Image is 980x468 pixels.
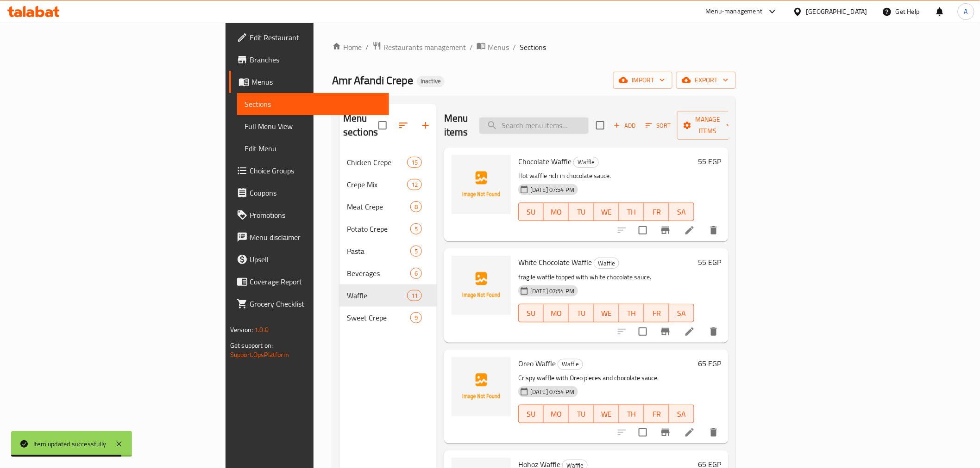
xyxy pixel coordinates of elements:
button: MO [544,304,569,322]
span: Sections [520,42,546,53]
span: Waffle [347,290,407,301]
span: export [684,74,729,86]
span: Get support on: [230,339,273,351]
div: items [407,290,422,301]
span: Beverages [347,268,410,279]
span: Restaurants management [383,42,466,53]
span: Select to update [633,322,653,341]
span: MO [547,407,565,421]
span: Waffle [594,258,619,269]
span: Sort [646,120,671,131]
span: FR [648,307,666,320]
span: import [621,74,665,86]
span: Menus [488,42,509,53]
span: TH [623,205,641,219]
span: 5 [411,225,421,234]
span: SU [522,407,540,421]
span: Full Menu View [245,121,382,132]
button: FR [644,405,669,423]
button: FR [644,304,669,322]
h6: 55 EGP [698,155,721,168]
a: Coverage Report [229,271,389,293]
button: Branch-specific-item [654,219,677,241]
img: Chocolate Waffle [452,155,511,214]
button: TU [569,203,594,221]
button: SA [669,304,694,322]
div: items [410,312,422,323]
span: Select section [591,116,610,135]
span: Select to update [633,423,653,442]
span: TU [572,407,590,421]
span: WE [598,205,616,219]
a: Edit menu item [684,225,695,236]
span: MO [547,205,565,219]
button: export [676,72,736,89]
span: 9 [411,314,421,322]
button: FR [644,203,669,221]
div: Meat Crepe [347,201,410,212]
span: Select all sections [373,116,392,135]
span: Coupons [250,187,382,198]
span: Waffle [558,359,583,369]
p: fragile waffle topped with white chocolate sauce. [518,271,694,283]
span: Grocery Checklist [250,298,382,309]
span: Inactive [417,77,445,85]
button: delete [703,320,725,343]
nav: Menu sections [339,148,437,333]
button: WE [594,405,619,423]
a: Promotions [229,204,389,226]
button: Add section [415,114,437,136]
span: SA [673,407,691,421]
span: Menu disclaimer [250,232,382,243]
p: Hot waffle rich in chocolate sauce. [518,170,694,182]
span: 12 [408,180,421,189]
button: Add [610,118,640,133]
button: Manage items [677,111,739,140]
button: TH [619,304,644,322]
div: Beverages6 [339,262,437,284]
span: Upsell [250,254,382,265]
button: Sort [643,118,673,133]
span: SA [673,307,691,320]
button: SU [518,304,544,322]
span: [DATE] 07:54 PM [527,185,578,194]
div: Chicken Crepe15 [339,151,437,173]
span: Version: [230,324,253,336]
div: Waffle11 [339,284,437,307]
span: Chocolate Waffle [518,154,572,168]
div: Waffle [558,359,583,370]
span: WE [598,407,616,421]
nav: breadcrumb [332,41,736,53]
div: Menu-management [706,6,763,17]
a: Sections [237,93,389,115]
button: TU [569,304,594,322]
a: Menus [477,41,509,53]
button: WE [594,203,619,221]
button: SA [669,203,694,221]
div: Waffle [594,258,619,269]
div: Potato Crepe [347,223,410,234]
span: Edit Menu [245,143,382,154]
button: import [613,72,672,89]
span: Pasta [347,246,410,257]
li: / [470,42,473,53]
h6: 65 EGP [698,357,721,370]
a: Edit Restaurant [229,26,389,49]
span: Sort items [640,118,677,133]
span: White Chocolate Waffle [518,255,592,269]
h2: Menu items [444,111,468,139]
span: 6 [411,269,421,278]
div: Pasta5 [339,240,437,262]
span: 15 [408,158,421,167]
span: 1.0.0 [254,324,269,336]
button: TH [619,405,644,423]
span: Sort sections [392,114,415,136]
span: Select to update [633,221,653,240]
div: Crepe Mix12 [339,173,437,196]
button: SU [518,203,544,221]
span: TU [572,205,590,219]
span: Choice Groups [250,165,382,176]
div: items [410,268,422,279]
